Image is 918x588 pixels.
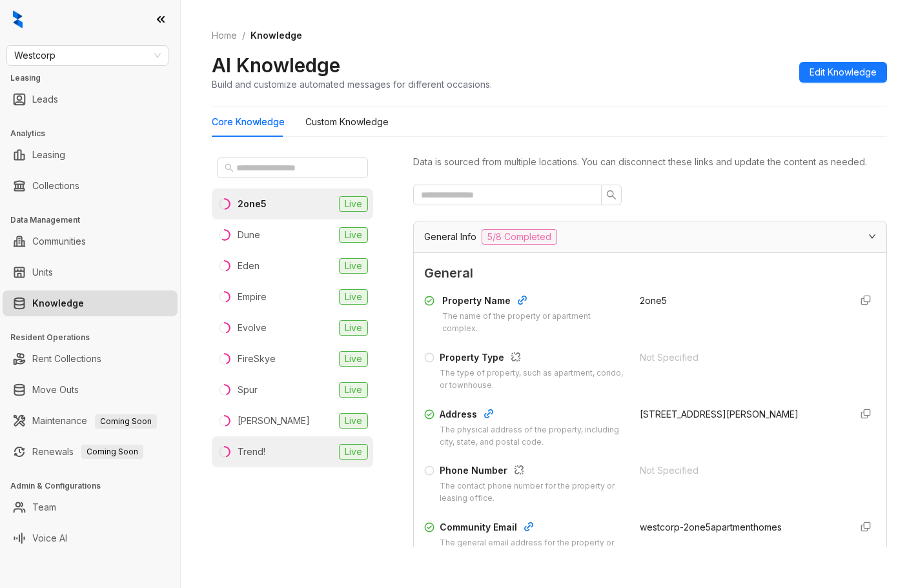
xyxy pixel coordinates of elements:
[3,408,178,434] li: Maintenance
[238,321,267,335] div: Evolve
[440,424,624,449] div: The physical address of the property, including city, state, and postal code.
[339,258,368,274] span: Live
[32,86,58,112] a: Leads
[442,310,624,335] div: The name of the property or apartment complex.
[442,294,624,310] div: Property Name
[13,10,23,28] img: logo
[3,142,178,168] li: Leasing
[640,522,782,532] span: westcorp-2one5apartmenthomes
[414,221,886,252] div: General Info5/8 Completed
[3,228,178,254] li: Communities
[3,494,178,520] li: Team
[440,463,624,480] div: Phone Number
[3,86,178,112] li: Leads
[3,173,178,199] li: Collections
[339,413,368,429] span: Live
[339,289,368,305] span: Live
[640,463,840,478] div: Not Specified
[606,190,617,200] span: search
[238,383,258,397] div: Spur
[32,259,53,285] a: Units
[32,290,84,316] a: Knowledge
[3,439,178,465] li: Renewals
[3,346,178,372] li: Rent Collections
[32,173,79,199] a: Collections
[440,537,624,562] div: The general email address for the property or community inquiries.
[32,346,101,372] a: Rent Collections
[238,290,267,304] div: Empire
[810,65,877,79] span: Edit Knowledge
[238,352,276,366] div: FireSkye
[440,350,624,367] div: Property Type
[440,480,624,505] div: The contact phone number for the property or leasing office.
[32,525,67,551] a: Voice AI
[14,46,161,65] span: Westcorp
[339,351,368,367] span: Live
[640,407,840,421] div: [STREET_ADDRESS][PERSON_NAME]
[225,163,234,172] span: search
[339,382,368,398] span: Live
[868,232,876,240] span: expanded
[212,77,492,91] div: Build and customize automated messages for different occasions.
[32,228,86,254] a: Communities
[10,128,180,139] h3: Analytics
[640,295,667,306] span: 2one5
[413,155,887,169] div: Data is sourced from multiple locations. You can disconnect these links and update the content as...
[10,72,180,84] h3: Leasing
[424,263,876,283] span: General
[95,414,157,429] span: Coming Soon
[3,377,178,403] li: Move Outs
[10,332,180,343] h3: Resident Operations
[238,228,260,242] div: Dune
[799,62,887,83] button: Edit Knowledge
[424,230,476,244] span: General Info
[250,30,302,41] span: Knowledge
[440,407,624,424] div: Address
[482,229,557,245] span: 5/8 Completed
[3,290,178,316] li: Knowledge
[32,439,143,465] a: RenewalsComing Soon
[339,227,368,243] span: Live
[10,480,180,492] h3: Admin & Configurations
[212,115,285,129] div: Core Knowledge
[440,367,624,392] div: The type of property, such as apartment, condo, or townhouse.
[32,377,79,403] a: Move Outs
[238,197,267,211] div: 2one5
[339,196,368,212] span: Live
[3,259,178,285] li: Units
[339,444,368,460] span: Live
[209,28,240,43] a: Home
[32,142,65,168] a: Leasing
[32,494,56,520] a: Team
[238,414,310,428] div: [PERSON_NAME]
[339,320,368,336] span: Live
[440,520,624,537] div: Community Email
[3,525,178,551] li: Voice AI
[242,28,245,43] li: /
[10,214,180,226] h3: Data Management
[212,53,340,77] h2: AI Knowledge
[238,259,260,273] div: Eden
[305,115,389,129] div: Custom Knowledge
[238,445,265,459] div: Trend!
[640,350,840,365] div: Not Specified
[81,445,143,459] span: Coming Soon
